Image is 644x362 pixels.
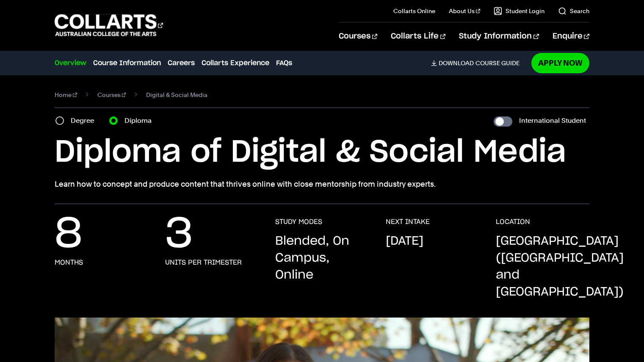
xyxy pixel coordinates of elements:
a: Collarts Online [393,7,435,15]
a: Overview [55,58,86,68]
p: [DATE] [386,233,423,250]
a: Collarts Experience [202,58,269,68]
label: Diploma [124,115,157,127]
a: About Us [449,7,480,15]
a: Careers [168,58,195,68]
a: DownloadCourse Guide [431,59,526,67]
a: Courses [97,89,126,101]
h3: NEXT INTAKE [386,218,430,226]
a: Course Information [93,58,161,68]
a: Collarts Life [391,22,445,50]
p: [GEOGRAPHIC_DATA] ([GEOGRAPHIC_DATA] and [GEOGRAPHIC_DATA]) [496,233,624,301]
span: Digital & Social Media [146,89,207,101]
a: Study Information [459,22,539,50]
label: Degree [71,115,99,127]
a: Home [55,89,77,101]
p: Learn how to concept and produce content that thrives online with close mentorship from industry ... [55,178,589,190]
label: International Student [519,115,586,127]
p: 8 [55,218,82,251]
a: Apply Now [531,53,589,73]
h3: units per trimester [165,258,242,267]
h3: STUDY MODES [275,218,322,226]
p: 3 [165,218,193,251]
h3: months [55,258,83,267]
a: Student Login [494,7,544,15]
a: Courses [339,22,377,50]
a: Enquire [553,22,589,50]
p: Blended, On Campus, Online [275,233,368,284]
span: Download [439,59,474,67]
a: FAQs [276,58,292,68]
div: Go to homepage [55,13,163,37]
a: Search [558,7,589,15]
h1: Diploma of Digital & Social Media [55,133,589,171]
h3: LOCATION [496,218,530,226]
